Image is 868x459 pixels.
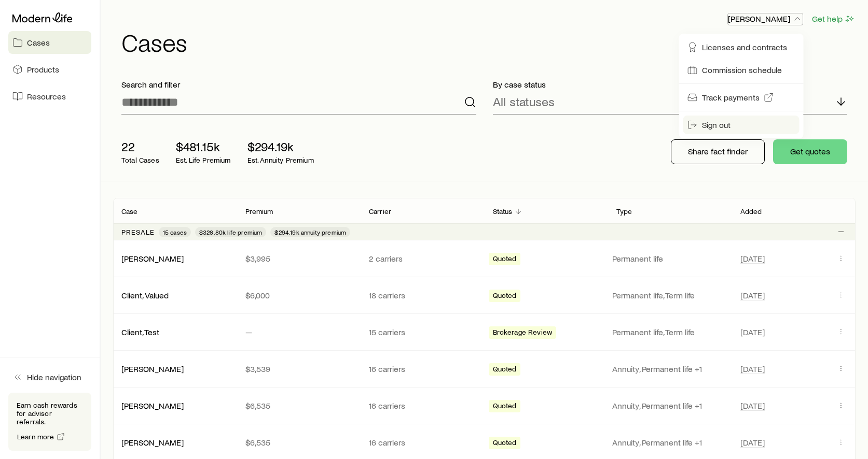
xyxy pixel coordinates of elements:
[369,400,476,411] p: 16 carriers
[702,120,731,130] span: Sign out
[245,207,273,216] p: Premium
[369,437,476,448] p: 16 carriers
[702,42,787,52] span: Licenses and contracts
[121,156,159,164] p: Total Cases
[740,207,762,216] p: Added
[121,139,159,154] p: 22
[683,61,800,79] a: Commission schedule
[773,139,847,164] button: Get quotes
[493,328,553,339] span: Brokerage Review
[727,13,803,25] button: [PERSON_NAME]
[493,94,555,109] p: All statuses
[121,79,476,90] p: Search and filter
[493,365,517,376] span: Quoted
[683,88,800,107] a: Track payments
[121,290,169,301] div: Client, Valued
[245,290,353,300] p: $6,000
[369,364,476,374] p: 16 carriers
[369,207,391,216] p: Carrier
[245,327,353,337] p: —
[493,207,513,216] p: Status
[27,372,81,382] span: Hide navigation
[683,38,800,56] a: Licenses and contracts
[121,400,184,410] a: [PERSON_NAME]
[740,253,765,264] span: [DATE]
[121,30,856,54] h1: Cases
[612,290,728,300] p: Permanent life, Term life
[199,228,262,236] span: $326.80k life premium
[245,400,353,411] p: $6,535
[612,400,728,411] p: Annuity, Permanent life +1
[369,290,476,300] p: 18 carriers
[612,437,728,448] p: Annuity, Permanent life +1
[702,92,760,103] span: Track payments
[27,37,50,48] span: Cases
[493,254,517,265] span: Quoted
[740,364,765,374] span: [DATE]
[121,290,169,300] a: Client, Valued
[247,139,314,154] p: $294.19k
[369,327,476,337] p: 15 carriers
[702,65,782,75] span: Commission schedule
[121,400,184,411] div: [PERSON_NAME]
[740,327,765,337] span: [DATE]
[740,437,765,448] span: [DATE]
[245,437,353,448] p: $6,535
[493,79,848,90] p: By case status
[8,31,91,54] a: Cases
[176,139,231,154] p: $481.15k
[245,364,353,374] p: $3,539
[728,13,803,24] p: [PERSON_NAME]
[176,156,231,164] p: Est. Life Premium
[121,253,184,263] a: [PERSON_NAME]
[121,364,184,375] div: [PERSON_NAME]
[247,156,314,164] p: Est. Annuity Premium
[493,291,517,302] span: Quoted
[17,433,54,440] span: Learn more
[121,437,184,447] a: [PERSON_NAME]
[8,58,91,81] a: Products
[121,228,155,236] p: Presale
[740,290,765,300] span: [DATE]
[688,146,748,156] p: Share fact finder
[612,253,728,264] p: Permanent life
[616,207,632,216] p: Type
[274,228,346,236] span: $294.19k annuity premium
[27,64,59,75] span: Products
[121,253,184,264] div: [PERSON_NAME]
[121,437,184,448] div: [PERSON_NAME]
[17,401,83,426] p: Earn cash rewards for advisor referrals.
[671,139,765,164] button: Share fact finder
[811,13,856,25] button: Get help
[121,327,159,338] div: Client, Test
[369,253,476,264] p: 2 carriers
[740,400,765,411] span: [DATE]
[612,327,728,337] p: Permanent life, Term life
[245,253,353,264] p: $3,995
[121,327,159,337] a: Client, Test
[27,91,66,102] span: Resources
[493,438,517,449] span: Quoted
[8,393,91,451] div: Earn cash rewards for advisor referrals.Learn more
[8,85,91,108] a: Resources
[163,228,187,236] span: 15 cases
[612,364,728,374] p: Annuity, Permanent life +1
[121,207,138,216] p: Case
[8,366,91,389] button: Hide navigation
[121,364,184,374] a: [PERSON_NAME]
[683,116,800,134] button: Sign out
[493,401,517,412] span: Quoted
